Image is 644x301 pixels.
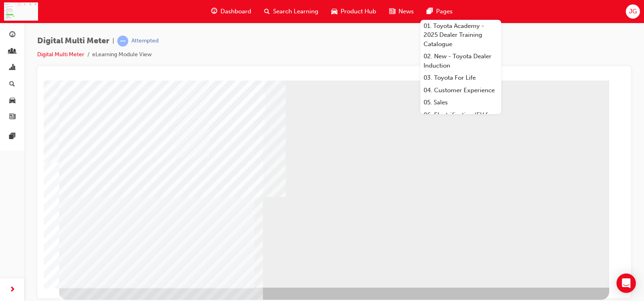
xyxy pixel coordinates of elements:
[9,133,15,140] span: pages-icon
[131,37,159,45] div: Attempted
[117,36,128,47] span: learningRecordVerb_ATTEMPT-icon
[629,7,637,16] span: JG
[616,273,636,293] div: Open Intercom Messenger
[220,7,251,16] span: Dashboard
[112,36,114,46] span: |
[398,7,414,16] span: News
[37,36,109,46] span: Digital Multi Meter
[325,3,383,20] a: car-iconProduct Hub
[9,64,15,72] span: chart-icon
[420,84,501,97] a: 04. Customer Experience
[258,3,325,20] a: search-iconSearch Learning
[436,7,453,16] span: Pages
[626,4,640,19] button: JG
[420,50,501,72] a: 02. New - Toyota Dealer Induction
[420,20,501,51] a: 01. Toyota Academy - 2025 Dealer Training Catalogue
[341,7,376,16] span: Product Hub
[420,96,501,109] a: 05. Sales
[389,6,395,17] span: news-icon
[9,97,15,104] span: car-icon
[331,6,337,17] span: car-icon
[211,6,217,17] span: guage-icon
[383,3,420,20] a: news-iconNews
[9,81,15,88] span: search-icon
[4,2,38,21] img: Trak
[9,32,15,39] span: guage-icon
[92,50,152,59] li: eLearning Module View
[427,6,433,17] span: pages-icon
[9,114,15,121] span: news-icon
[420,3,459,20] a: pages-iconPages
[420,72,501,84] a: 03. Toyota For Life
[37,51,84,58] a: Digital Multi Meter
[9,48,15,55] span: people-icon
[205,3,258,20] a: guage-iconDashboard
[9,285,15,295] span: next-icon
[420,109,501,130] a: 06. Electrification (EV & Hybrid)
[264,6,270,17] span: search-icon
[273,7,318,16] span: Search Learning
